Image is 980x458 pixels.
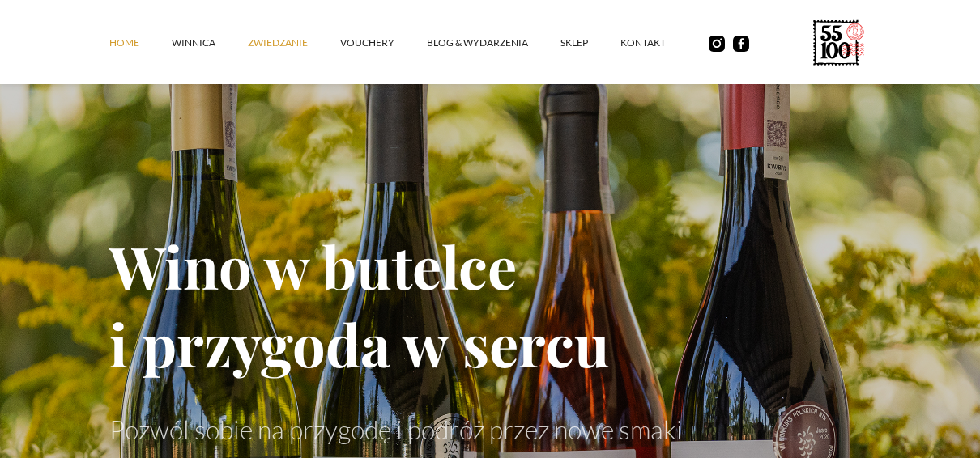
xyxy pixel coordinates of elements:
a: Blog & Wydarzenia [427,19,560,67]
a: kontakt [620,19,698,67]
a: Home [109,19,172,67]
a: ZWIEDZANIE [248,19,340,67]
a: vouchery [340,19,427,67]
h1: Wino w butelce i przygoda w sercu [109,227,871,382]
a: SKLEP [560,19,620,67]
a: winnica [172,19,248,67]
p: Pozwól sobie na przygodę i podróż przez nowe smaki [109,414,871,445]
